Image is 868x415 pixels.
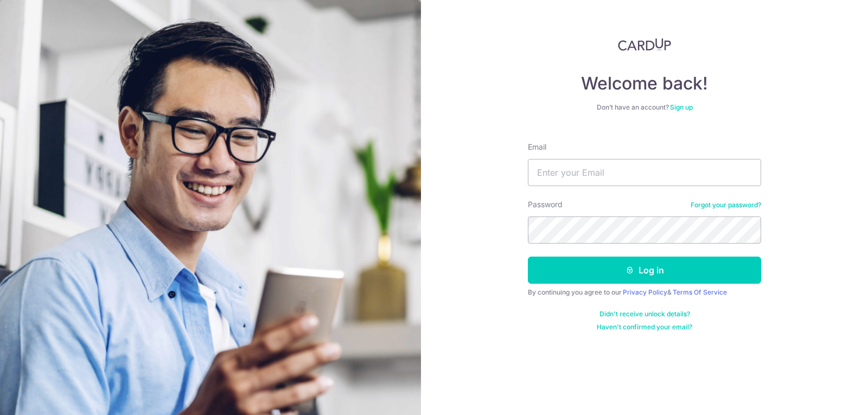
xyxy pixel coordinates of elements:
a: Haven't confirmed your email? [597,323,692,331]
h4: Welcome back! [528,73,761,94]
label: Email [528,142,546,152]
button: Log in [528,257,761,284]
a: Terms Of Service [673,288,727,296]
img: CardUp Logo [618,38,671,51]
label: Password [528,199,563,210]
a: Sign up [670,103,693,111]
a: Privacy Policy [623,288,667,296]
a: Forgot your password? [691,201,761,209]
div: Don’t have an account? [528,103,761,112]
input: Enter your Email [528,159,761,186]
div: By continuing you agree to our & [528,288,761,297]
a: Didn't receive unlock details? [599,310,690,318]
